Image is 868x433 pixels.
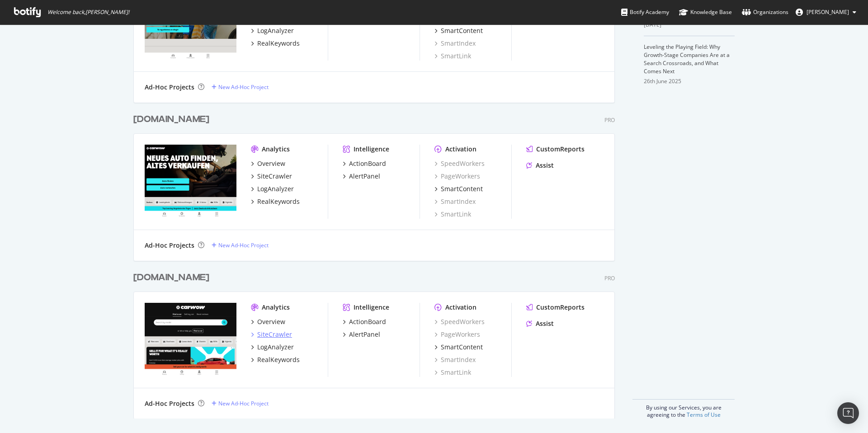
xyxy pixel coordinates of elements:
[536,303,585,312] div: CustomReports
[434,368,471,377] a: SmartLink
[251,39,300,48] a: RealKeywords
[257,343,294,352] div: LogAnalyzer
[251,355,300,364] a: RealKeywords
[145,241,194,250] div: Ad-Hoc Projects
[257,172,292,181] div: SiteCrawler
[644,43,730,75] a: Leveling the Playing Field: Why Growth-Stage Companies Are at a Search Crossroads, and What Comes...
[251,26,294,35] a: LogAnalyzer
[536,145,585,154] div: CustomReports
[251,159,285,168] a: Overview
[218,83,269,91] div: New Ad-Hoc Project
[257,330,292,339] div: SiteCrawler
[604,116,615,124] div: Pro
[212,400,269,407] a: New Ad-Hoc Project
[807,8,849,16] span: Ting Liu
[145,83,194,92] div: Ad-Hoc Projects
[621,8,669,17] div: Botify Academy
[526,161,554,170] a: Assist
[434,39,476,48] a: SmartIndex
[526,145,585,154] a: CustomReports
[632,399,735,419] div: By using our Services, you are agreeing to the
[133,271,209,284] div: [DOMAIN_NAME]
[257,197,300,206] div: RealKeywords
[434,26,483,35] a: SmartContent
[445,145,476,154] div: Activation
[687,411,721,419] a: Terms of Use
[251,317,285,326] a: Overview
[251,197,300,206] a: RealKeywords
[145,145,236,218] img: www.carwow.de
[218,241,269,249] div: New Ad-Hoc Project
[441,184,483,193] div: SmartContent
[218,400,269,407] div: New Ad-Hoc Project
[445,303,476,312] div: Activation
[354,145,389,154] div: Intelligence
[526,319,554,328] a: Assist
[434,172,480,181] a: PageWorkers
[343,159,386,168] a: ActionBoard
[251,184,294,193] a: LogAnalyzer
[251,330,292,339] a: SiteCrawler
[47,9,129,16] span: Welcome back, [PERSON_NAME] !
[604,274,615,282] div: Pro
[434,197,476,206] a: SmartIndex
[145,303,236,376] img: www.carwow.co.uk
[262,303,290,312] div: Analytics
[212,241,269,249] a: New Ad-Hoc Project
[742,8,788,17] div: Organizations
[788,5,863,19] button: [PERSON_NAME]
[441,26,483,35] div: SmartContent
[133,113,213,126] a: [DOMAIN_NAME]
[434,52,471,61] a: SmartLink
[251,172,292,181] a: SiteCrawler
[257,26,294,35] div: LogAnalyzer
[212,83,269,91] a: New Ad-Hoc Project
[257,39,300,48] div: RealKeywords
[644,77,735,85] div: 26th June 2025
[349,159,386,168] div: ActionBoard
[343,172,380,181] a: AlertPanel
[349,172,380,181] div: AlertPanel
[257,355,300,364] div: RealKeywords
[526,303,585,312] a: CustomReports
[257,159,285,168] div: Overview
[257,184,294,193] div: LogAnalyzer
[536,161,554,170] div: Assist
[434,159,485,168] a: SpeedWorkers
[343,317,386,326] a: ActionBoard
[145,399,194,408] div: Ad-Hoc Projects
[434,184,483,193] a: SmartContent
[262,145,290,154] div: Analytics
[536,319,554,328] div: Assist
[434,343,483,352] a: SmartContent
[837,402,859,424] div: Open Intercom Messenger
[257,317,285,326] div: Overview
[679,8,732,17] div: Knowledge Base
[434,317,485,326] a: SpeedWorkers
[251,343,294,352] a: LogAnalyzer
[434,355,476,364] a: SmartIndex
[441,343,483,352] div: SmartContent
[349,330,380,339] div: AlertPanel
[133,271,213,284] a: [DOMAIN_NAME]
[434,330,480,339] a: PageWorkers
[133,113,209,126] div: [DOMAIN_NAME]
[349,317,386,326] div: ActionBoard
[343,330,380,339] a: AlertPanel
[354,303,389,312] div: Intelligence
[434,210,471,219] a: SmartLink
